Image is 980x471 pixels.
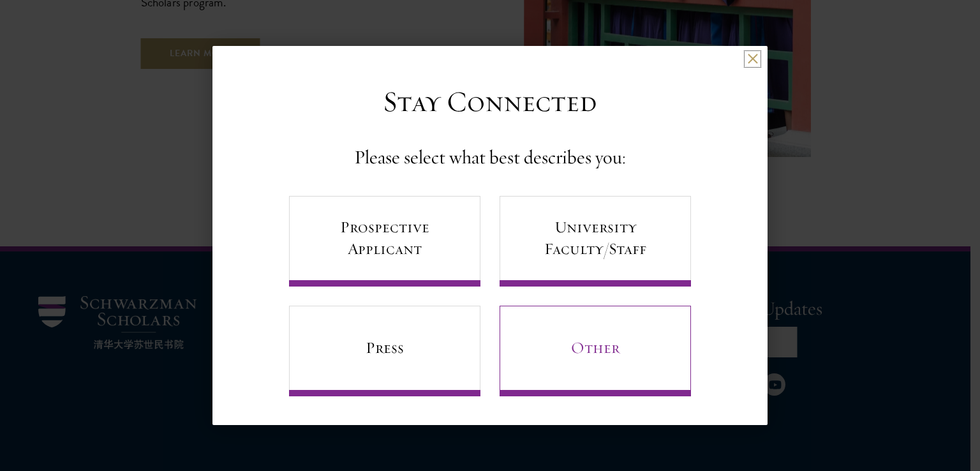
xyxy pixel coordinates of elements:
[289,306,480,396] a: Press
[500,196,691,287] a: University Faculty/Staff
[354,145,626,170] h4: Please select what best describes you:
[500,306,691,396] a: Other
[289,196,480,287] a: Prospective Applicant
[383,84,597,120] h3: Stay Connected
